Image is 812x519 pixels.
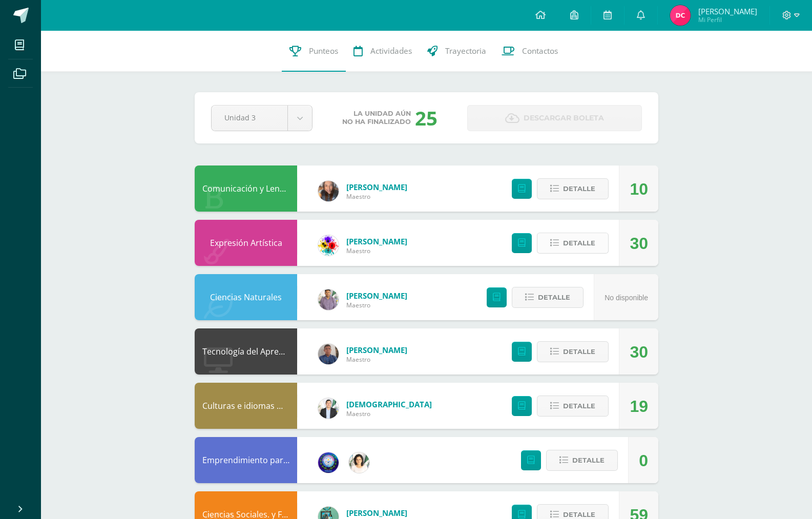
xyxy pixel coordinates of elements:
[224,106,275,130] span: Unidad 3
[318,289,339,310] img: b08e72ae1415402f2c8bd1f3d2cdaa84.png
[318,181,339,201] img: 8286b9a544571e995a349c15127c7be6.png
[572,451,605,470] span: Detalle
[282,31,346,72] a: Punteos
[563,234,595,253] span: Detalle
[537,341,609,362] button: Detalle
[195,165,297,212] div: Comunicación y Lenguaje L1
[195,328,297,375] div: Tecnología del Aprendizaje y Comunicación
[195,274,297,320] div: Ciencias Naturales
[346,246,407,255] span: Maestro
[346,508,407,518] a: [PERSON_NAME]
[370,46,412,56] span: Actividades
[639,438,648,484] div: 0
[605,294,648,302] span: No disponible
[415,105,438,131] div: 25
[346,290,407,301] a: [PERSON_NAME]
[537,178,609,199] button: Detalle
[420,31,494,72] a: Trayectoria
[346,301,407,309] span: Maestro
[563,397,595,416] span: Detalle
[537,233,609,254] button: Detalle
[512,287,584,308] button: Detalle
[698,6,757,16] span: [PERSON_NAME]
[346,355,407,364] span: Maestro
[698,15,757,24] span: Mi Perfil
[346,345,407,355] a: [PERSON_NAME]
[346,182,407,192] a: [PERSON_NAME]
[349,452,369,473] img: 7a8e161cab7694f51b452fdf17c6d5da.png
[563,179,595,198] span: Detalle
[212,106,312,131] a: Unidad 3
[563,342,595,361] span: Detalle
[309,46,338,56] span: Punteos
[195,220,297,266] div: Expresión Artística
[630,329,648,375] div: 30
[546,450,618,471] button: Detalle
[630,383,648,429] div: 19
[630,220,648,266] div: 30
[522,46,558,56] span: Contactos
[318,235,339,256] img: d0a5be8572cbe4fc9d9d910beeabcdaa.png
[318,344,339,364] img: bf66807720f313c6207fc724d78fb4d0.png
[342,110,411,126] span: La unidad aún no ha finalizado
[538,288,570,307] span: Detalle
[346,31,420,72] a: Actividades
[630,166,648,212] div: 10
[195,383,297,429] div: Culturas e idiomas mayas Garífuna y Xinca L2
[318,398,339,419] img: aa2172f3e2372f881a61fb647ea0edf1.png
[346,409,432,418] span: Maestro
[346,192,407,201] span: Maestro
[494,31,566,72] a: Contactos
[346,236,407,246] a: [PERSON_NAME]
[670,5,691,26] img: bae459bd0cbb3c6435d31d162aa0c0eb.png
[524,106,604,131] span: Descargar boleta
[445,46,486,56] span: Trayectoria
[195,437,297,483] div: Emprendimiento para la Productividad y Desarrollo
[318,452,339,473] img: 38991008722c8d66f2d85f4b768620e4.png
[346,399,432,409] a: [DEMOGRAPHIC_DATA]
[537,396,609,417] button: Detalle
